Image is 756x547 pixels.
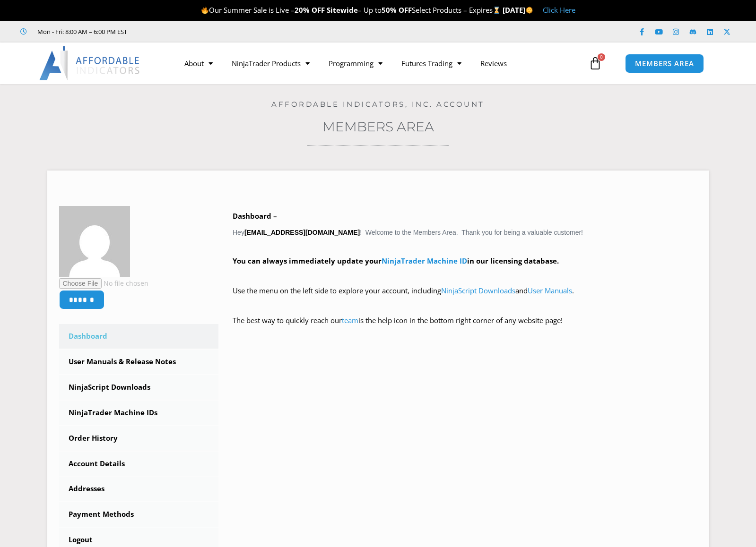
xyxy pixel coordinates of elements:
[471,52,516,74] a: Reviews
[175,52,222,74] a: About
[201,5,503,15] span: Our Summer Sale is Live – – Up to Select Products – Expires
[233,210,697,341] div: Hey ! Welcome to the Members Area. Thank you for being a valuable customer!
[382,256,467,265] a: NinjaTrader Machine ID
[140,27,282,36] iframe: Customer reviews powered by Trustpilot
[503,5,533,15] strong: [DATE]
[233,284,697,311] p: Use the menu on the left side to explore your account, including and .
[271,100,485,109] a: Affordable Indicators, Inc. Account
[244,229,360,236] strong: [EMAIL_ADDRESS][DOMAIN_NAME]
[327,5,358,15] strong: Sitewide
[59,206,130,277] img: d2117ace48cef559e8e15ce27b86871a5a46866aa7b6571df7220bbf9761b8e6
[598,53,605,61] span: 0
[528,286,572,295] a: User Manuals
[233,211,277,221] b: Dashboard –
[39,46,141,80] img: LogoAI | Affordable Indicators – NinjaTrader
[59,502,219,527] a: Payment Methods
[59,350,219,374] a: User Manuals & Release Notes
[441,286,515,295] a: NinjaScript Downloads
[233,256,559,265] strong: You can always immediately update your in our licensing database.
[35,26,127,37] span: Mon - Fri: 8:00 AM – 6:00 PM EST
[342,316,358,325] a: team
[59,324,219,349] a: Dashboard
[543,5,575,15] a: Click Here
[493,7,500,14] img: ⌛
[59,452,219,476] a: Account Details
[59,426,219,451] a: Order History
[175,52,586,74] nav: Menu
[526,7,533,14] img: 🌞
[59,375,219,400] a: NinjaScript Downloads
[59,401,219,425] a: NinjaTrader Machine IDs
[201,7,209,14] img: 🔥
[625,54,704,73] a: MEMBERS AREA
[233,314,697,341] p: The best way to quickly reach our is the help icon in the bottom right corner of any website page!
[574,50,616,77] a: 0
[319,52,392,74] a: Programming
[295,5,325,15] strong: 20% OFF
[635,60,694,67] span: MEMBERS AREA
[222,52,319,74] a: NinjaTrader Products
[59,477,219,501] a: Addresses
[322,119,434,135] a: Members Area
[382,5,412,15] strong: 50% OFF
[392,52,471,74] a: Futures Trading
